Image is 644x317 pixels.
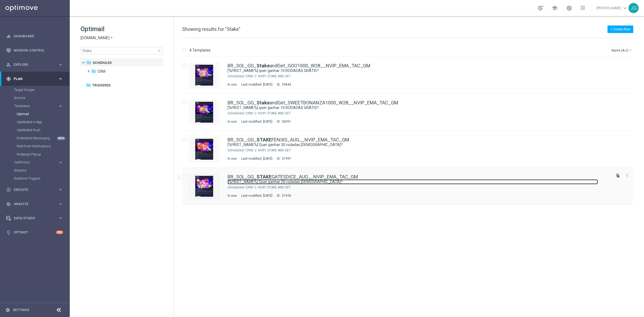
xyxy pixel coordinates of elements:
div: Scheduled/ [228,111,245,115]
i: arrow_drop_down [628,48,633,52]
div: Last modified: [DATE] [239,194,275,198]
a: [%FIRST_NAME%] quer ganhar 10 RODADAS GRÁTIS? [228,68,598,73]
i: keyboard_arrow_right [58,104,63,109]
span: Plan [14,77,58,81]
a: BR_SOL_GG_StakeandGet_GOO1000_W28__NVIP_EMA_TAC_GM [228,63,370,68]
a: Optibot [14,225,56,239]
a: Realtime Triggers [14,176,56,181]
a: Actions [14,96,56,100]
div: Press SPACE to select this row. [177,168,643,205]
div: Data Studio keyboard_arrow_right [6,216,63,220]
div: OptiMobile In-App [17,118,69,126]
div: Last modified: [DATE] [239,156,275,161]
div: Scheduled/ [228,185,245,190]
span: Scheduled [93,60,112,65]
div: OptiMobile Push [17,126,69,134]
h1: Optimail [80,25,163,33]
div: In use [228,194,237,198]
i: play_circle_outline [6,187,11,192]
div: 31935 [282,194,291,198]
i: lightbulb [6,230,11,235]
button: + Create New [608,25,633,33]
span: OptiPromo [14,161,53,164]
i: settings [5,308,10,312]
div: 31997 [282,156,291,161]
div: Explore [6,62,58,67]
a: Web Push Notifications [17,144,56,148]
img: 30091.jpeg [191,102,218,123]
div: Mission Control [6,43,63,57]
a: Settings [13,308,29,312]
div: Target Groups [14,86,69,94]
div: Web Push Notifications [17,142,69,150]
i: folder [86,60,92,65]
button: person_search Explore keyboard_arrow_right [6,63,63,67]
div: ID: [275,156,291,161]
div: Scheduled/CRM/2. NVIP/STAKE AND GET [246,74,610,78]
a: Webpage Pop-up [17,152,56,156]
i: file_copy [616,173,620,178]
span: CRM [97,69,105,74]
div: Webpage Pop-up [17,150,69,158]
b: Stake [257,63,270,68]
a: [%FIRST_NAME%] Quer ganhar 20 rodadas [DEMOGRAPHIC_DATA]? [228,179,598,184]
div: 30091 [282,119,291,124]
div: Last modified: [DATE] [239,82,275,87]
i: folder [91,68,96,74]
div: OptiPromo [14,161,58,164]
div: Dashboard [6,29,63,43]
i: keyboard_arrow_right [58,62,63,67]
a: Mission Control [14,43,63,57]
button: more_vert [624,172,630,178]
span: Explore [14,63,58,66]
span: school [552,5,558,11]
div: [%FIRST_NAME%] quer ganhar 10 RODADAS GRÁTIS? [228,68,610,73]
a: BR_SOL_GG_STAKEFENIXS_AUG__NVIP_EMA_TAC_GM [228,137,349,142]
a: OptiMobile In-App [17,120,56,124]
button: gps_fixed Plan keyboard_arrow_right [6,77,63,81]
a: Embedded Messaging [17,136,56,140]
button: Templates keyboard_arrow_right [14,104,63,108]
div: 29843 [282,82,291,87]
span: Data Studio [14,217,58,220]
a: [PERSON_NAME]keyboard_arrow_down [596,4,628,12]
a: BR_SOL_GG_StakeandGet_SWEETBONANZA1000_W28__NVIP_EMA_TAC_GM [228,100,398,105]
div: Scheduled/ [228,74,245,78]
div: ID: [275,119,291,124]
div: Scheduled/ [228,148,245,152]
div: Optibot [6,225,63,239]
div: In use [228,119,237,124]
button: Name (A-Z)arrow_drop_down [611,47,633,53]
button: file_copy [614,172,621,179]
a: Optimail [17,112,56,116]
div: Press SPACE to select this row. [177,57,643,94]
i: gps_fixed [6,76,11,81]
div: Scheduled/CRM/2. NVIP/STAKE AND GET [246,111,610,115]
span: Analyze [14,202,58,206]
img: 31997.jpeg [191,139,218,160]
i: keyboard_arrow_right [58,187,63,192]
b: STAKE [257,174,272,180]
a: Target Groups [14,88,56,92]
img: 31935.jpeg [191,176,218,197]
a: Streams [14,168,56,173]
div: Optimail [17,110,69,118]
div: Execute [6,187,58,192]
button: play_circle_outline Execute keyboard_arrow_right [6,188,63,192]
i: keyboard_arrow_right [58,201,63,206]
button: track_changes Analyze keyboard_arrow_right [6,202,63,206]
div: Scheduled/CRM/2. NVIP/STAKE AND GET [246,148,610,152]
img: 29843.jpeg [191,65,218,86]
i: more_vert [625,173,629,177]
i: folder [86,82,91,88]
div: +10 [56,231,63,234]
b: STAKE [257,137,272,143]
div: Realtime Triggers [14,174,69,183]
div: In use [228,156,237,161]
button: OptiPromo keyboard_arrow_right [14,160,63,165]
a: [%FIRST_NAME%] Quer ganhar 30 rodadas [DEMOGRAPHIC_DATA]? [228,142,598,147]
